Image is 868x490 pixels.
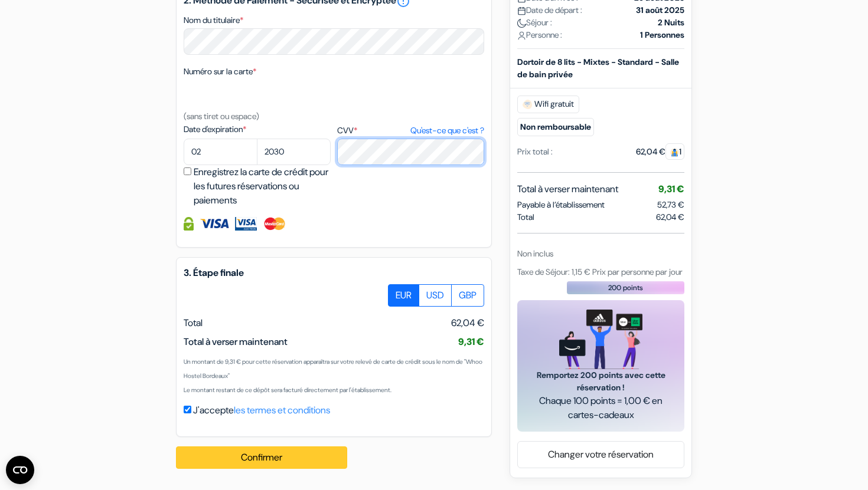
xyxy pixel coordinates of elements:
[658,183,684,195] span: 9,31 €
[184,267,484,278] h5: 3. Étape finale
[184,111,259,121] small: (sans tiret ou espace)
[517,199,605,211] span: Payable à l’établissement
[640,29,684,41] strong: 1 Personnes
[176,446,347,469] button: Confirmer
[517,118,594,136] small: Non remboursable
[517,146,553,158] div: Prix total :
[200,217,229,231] img: Visa
[263,217,287,231] img: Master Card
[194,165,334,208] label: Enregistrez la carte de crédit pour les futures réservations ou paiements
[235,217,256,231] img: Visa Electron
[517,29,562,41] span: Personne :
[234,404,330,416] a: les termes et conditions
[517,248,684,260] div: Non inclus
[517,57,679,80] b: Dortoir de 8 lits - Mixtes - Standard - Salle de bain privée
[517,96,579,113] span: Wifi gratuit
[658,17,684,29] strong: 2 Nuits
[389,284,484,307] div: Basic radio toggle button group
[517,17,552,29] span: Séjour :
[337,124,484,137] label: CVV
[517,6,526,15] img: calendar.svg
[184,358,482,380] small: Un montant de 9,31 € pour cette réservation apparaîtra sur votre relevé de carte de crédit sous l...
[517,267,683,277] span: Taxe de Séjour: 1,15 € Prix par personne par jour
[388,284,419,307] label: EUR
[517,19,526,28] img: moon.svg
[419,284,452,307] label: USD
[458,336,484,348] span: 9,31 €
[184,386,391,394] small: Le montant restant de ce dépôt sera facturé directement par l'établissement.
[193,403,330,417] label: J'accepte
[184,65,256,78] label: Numéro sur la carte
[636,146,684,158] div: 62,04 €
[608,282,643,293] span: 200 points
[517,31,526,40] img: user_icon.svg
[6,456,34,484] button: Ouvrir le widget CMP
[184,217,194,231] img: Information de carte de crédit entièrement encryptée et sécurisée
[184,123,331,136] label: Date d'expiration
[670,148,679,157] img: guest.svg
[517,182,618,196] span: Total à verser maintenant
[451,284,484,307] label: GBP
[559,310,642,369] img: gift_card_hero_new.png
[665,143,684,160] span: 1
[656,211,684,223] span: 62,04 €
[410,124,484,137] a: Qu'est-ce que c'est ?
[657,199,684,210] span: 52,73 €
[636,4,684,17] strong: 31 août 2025
[517,4,582,17] span: Date de départ :
[184,336,288,348] span: Total à verser maintenant
[523,100,532,109] img: free_wifi.svg
[184,14,243,27] label: Nom du titulaire
[518,443,684,466] a: Changer votre réservation
[184,317,203,329] span: Total
[531,394,670,422] span: Chaque 100 points = 1,00 € en cartes-cadeaux
[517,211,534,223] span: Total
[531,369,670,394] span: Remportez 200 points avec cette réservation !
[451,316,484,330] span: 62,04 €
